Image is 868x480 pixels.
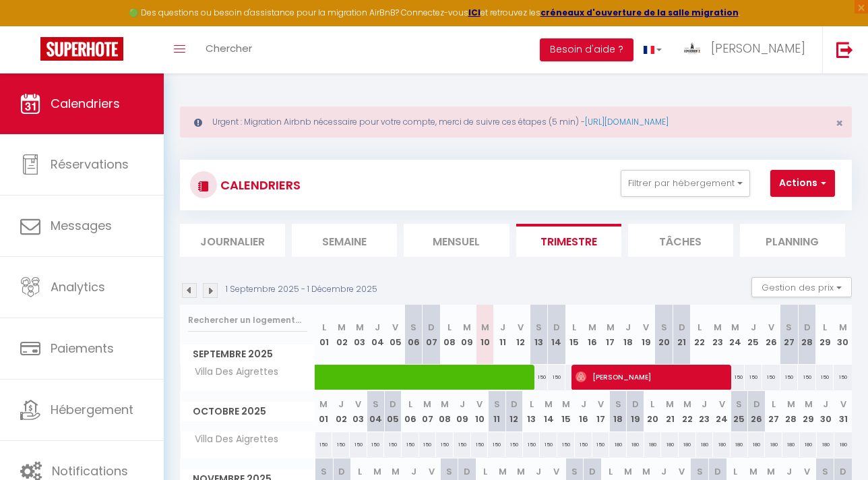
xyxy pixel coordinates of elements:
li: Trimestre [516,224,621,257]
abbr: M [731,321,739,334]
abbr: M [588,321,596,334]
th: 20 [644,391,662,432]
th: 04 [367,391,385,432]
th: 30 [834,305,852,365]
th: 23 [696,391,714,432]
img: Super Booking [40,37,123,61]
img: ... [682,38,702,59]
abbr: M [624,465,632,478]
abbr: S [736,398,742,411]
abbr: M [499,465,507,478]
th: 24 [726,305,745,365]
th: 18 [609,391,627,432]
th: 17 [601,305,619,365]
abbr: J [375,321,380,334]
button: Gestion des prix [751,277,852,297]
abbr: M [767,465,775,478]
span: Réservations [51,156,129,173]
abbr: S [661,321,667,334]
abbr: D [840,465,846,478]
th: 16 [575,391,592,432]
abbr: L [650,398,654,411]
th: 20 [655,305,673,365]
span: [PERSON_NAME] [711,40,805,57]
th: 26 [762,305,780,365]
th: 22 [691,305,709,365]
abbr: V [553,465,559,478]
th: 25 [745,305,763,365]
span: Chercher [206,41,252,55]
button: Close [836,117,843,129]
th: 05 [387,305,405,365]
div: 180 [696,432,714,457]
div: 180 [748,432,766,457]
span: × [836,115,843,131]
abbr: L [697,321,702,334]
abbr: L [733,465,737,478]
abbr: J [751,321,756,334]
a: ... [PERSON_NAME] [672,26,822,73]
abbr: L [572,321,576,334]
h3: CALENDRIERS [217,170,301,200]
th: 19 [637,305,655,365]
a: Chercher [195,26,262,73]
div: 150 [402,432,419,457]
abbr: M [338,321,346,334]
div: 180 [679,432,696,457]
div: 150 [523,432,540,457]
span: Villa Des Aigrettes [183,432,282,447]
div: 150 [384,432,402,457]
abbr: L [322,321,326,334]
th: 14 [548,305,566,365]
th: 05 [384,391,402,432]
abbr: J [500,321,505,334]
th: 30 [817,391,834,432]
th: 12 [505,391,523,432]
th: 28 [798,305,816,365]
th: 01 [315,391,333,432]
th: 04 [369,305,387,365]
abbr: S [373,398,379,411]
span: Calendriers [51,95,120,112]
abbr: D [589,465,596,478]
a: ICI [468,7,480,18]
th: 02 [332,391,350,432]
div: 180 [609,432,627,457]
abbr: M [714,321,722,334]
abbr: J [411,465,416,478]
abbr: M [517,465,525,478]
th: 18 [619,305,638,365]
th: 23 [709,305,727,365]
th: 11 [494,305,512,365]
abbr: L [530,398,534,411]
div: 150 [557,432,575,457]
button: Besoin d'aide ? [540,38,633,61]
th: 13 [530,305,548,365]
abbr: D [553,321,560,334]
div: 180 [644,432,662,457]
abbr: L [447,321,452,334]
abbr: D [428,321,435,334]
abbr: V [518,321,524,334]
div: 180 [731,432,748,457]
span: [PERSON_NAME] [576,364,727,390]
abbr: V [719,398,725,411]
div: 150 [436,432,454,457]
div: 150 [367,432,385,457]
abbr: V [804,465,810,478]
th: 06 [404,305,423,365]
abbr: M [423,398,431,411]
th: 27 [765,391,782,432]
th: 31 [834,391,852,432]
abbr: M [683,398,691,411]
abbr: D [714,465,721,478]
div: 150 [488,432,505,457]
abbr: J [702,398,707,411]
div: 150 [471,432,489,457]
div: 150 [505,432,523,457]
abbr: M [607,321,615,334]
th: 27 [780,305,799,365]
input: Rechercher un logement... [188,308,307,332]
abbr: M [787,398,795,411]
button: Actions [770,170,835,197]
